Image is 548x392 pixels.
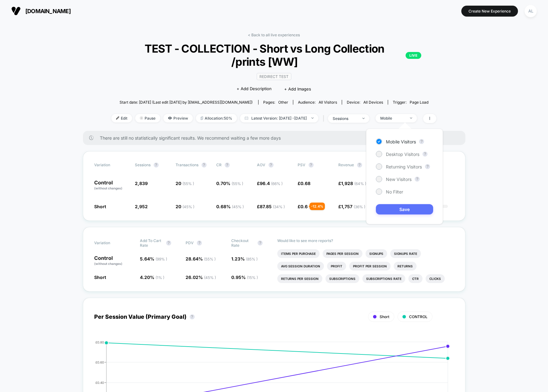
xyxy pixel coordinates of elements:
span: CR [216,162,222,167]
img: Visually logo [11,6,21,16]
p: LIVE [406,52,421,59]
button: ? [419,139,424,144]
p: Would like to see more reports? [277,238,454,243]
button: ? [190,314,195,319]
span: £ [257,204,285,209]
li: Items Per Purchase [277,249,320,258]
span: ( 45 % ) [232,204,244,209]
span: Latest Version: [DATE] - [DATE] [240,114,318,122]
div: Audience: [298,100,337,105]
button: ? [425,164,430,169]
button: ? [154,162,159,168]
span: £ [338,181,366,186]
div: sessions [333,116,358,121]
span: Device: [342,100,388,105]
span: 96.4 [260,181,283,186]
img: end [311,117,314,119]
span: Variation [94,238,129,248]
span: Start date: [DATE] (Last edit [DATE] by [EMAIL_ADDRESS][DOMAIN_NAME]) [120,100,253,105]
span: Pause [135,114,160,122]
li: Signups [366,249,387,258]
span: + Add Images [284,86,311,91]
span: New Visitors [386,177,412,182]
span: ( 64 % ) [354,181,366,186]
span: (without changes) [94,186,122,190]
button: ? [415,177,420,182]
tspan: £0.40 [95,380,104,384]
span: | [321,114,328,123]
li: Clicks [426,274,445,283]
span: 87.85 [260,204,285,209]
span: AOV [257,162,265,167]
div: - 12.4 % [310,203,325,210]
span: all devices [363,100,383,105]
span: 0.68 % [216,204,244,209]
span: All Visitors [319,100,337,105]
li: Ctr [408,274,423,283]
span: 2,839 [135,181,148,186]
tspan: £0.60 [95,360,104,364]
span: (without changes) [94,262,122,266]
span: other [278,100,288,105]
span: Page Load [410,100,428,105]
span: No Filter [386,189,403,194]
span: 1,928 [341,181,366,186]
img: end [140,116,143,120]
li: Profit [327,262,346,271]
img: rebalance [201,116,203,120]
button: ? [309,162,314,168]
span: Allocation: 50% [196,114,237,122]
span: Short [380,314,389,319]
span: There are still no statistically significant results. We recommend waiting a few more days [100,135,453,141]
span: ( 45 % ) [182,204,194,209]
span: 28.64 % [186,256,216,261]
span: Short [94,204,106,209]
li: Avg Session Duration [277,262,324,271]
img: calendar [245,116,248,120]
span: [DOMAIN_NAME] [25,8,71,14]
span: 0.70 % [216,181,243,186]
li: Subscriptions Rate [362,274,405,283]
div: Trigger: [393,100,428,105]
span: 5.64 % [140,256,167,261]
img: end [410,117,412,119]
span: ( 1 % ) [156,275,164,280]
button: [DOMAIN_NAME] [9,6,73,16]
span: Mobile Visitors [386,139,416,144]
span: ( 55 % ) [182,181,194,186]
span: ( 34 % ) [273,204,285,209]
span: Desktop Visitors [386,152,419,157]
a: < Back to all live experiences [248,33,300,37]
img: edit [116,116,119,120]
li: Profit Per Session [349,262,391,271]
span: 0.95 % [231,275,258,280]
button: ? [225,162,230,168]
li: Returns Per Session [277,274,322,283]
span: ( 36 % ) [354,204,365,209]
span: £ [298,204,308,209]
span: ( 85 % ) [246,257,258,261]
span: 0.68 [300,181,310,186]
button: ? [166,240,171,245]
div: Pages: [263,100,288,105]
span: Sessions [135,162,151,167]
button: ? [269,162,274,168]
button: ? [357,162,362,168]
span: 20 [176,204,194,209]
span: ( 45 % ) [204,275,216,280]
span: Add To Cart Rate [140,238,163,248]
span: ( 55 % ) [232,181,243,186]
span: Redirect Test [257,73,291,80]
img: end [362,118,365,119]
span: Returning Visitors [386,164,422,169]
span: CONTROL [409,314,428,319]
span: 2,952 [135,204,148,209]
button: ? [202,162,207,168]
span: Preview [163,114,193,122]
span: £ [298,181,310,186]
li: Returns [394,262,417,271]
span: ( 55 % ) [204,257,216,261]
p: Control [94,255,134,266]
button: AL [523,5,539,18]
li: Pages Per Session [323,249,362,258]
